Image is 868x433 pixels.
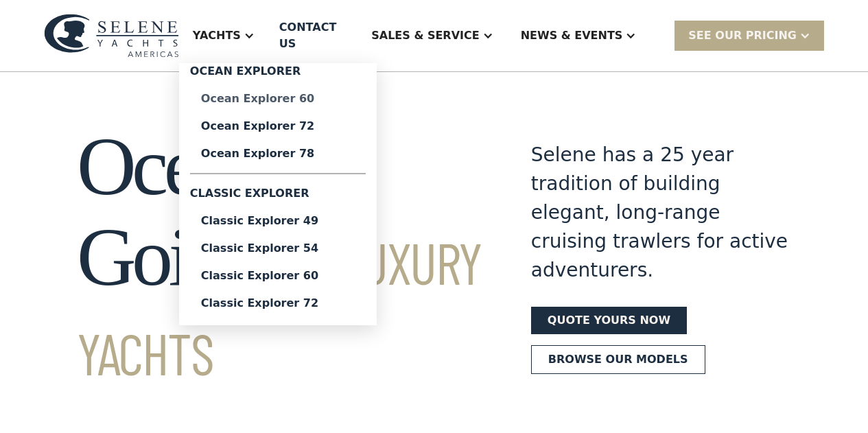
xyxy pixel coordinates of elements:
div: Classic Explorer 60 [201,270,355,281]
a: Browse our models [531,345,705,374]
img: logo [44,14,179,58]
div: Classic Explorer 54 [201,243,355,254]
div: Contact US [279,19,347,52]
div: Classic Explorer 72 [201,298,355,309]
div: Sales & Service [371,27,479,44]
div: Ocean Explorer 78 [201,148,355,159]
a: Classic Explorer 60 [190,262,366,290]
div: Classic Explorer [190,180,366,207]
h1: Ocean-Going [77,121,482,393]
a: Ocean Explorer 72 [190,113,366,140]
div: Classic Explorer 49 [201,215,355,226]
a: Classic Explorer 72 [190,290,366,317]
a: Classic Explorer 54 [190,235,366,262]
nav: Yachts [179,63,377,325]
div: Ocean Explorer [190,63,366,85]
a: Classic Explorer 49 [190,207,366,235]
div: News & EVENTS [507,8,650,63]
a: Ocean Explorer 60 [190,85,366,113]
div: Yachts [179,8,268,63]
a: Quote yours now [531,307,687,334]
div: Yachts [193,27,241,44]
div: Ocean Explorer 60 [201,93,355,104]
div: Sales & Service [357,8,506,63]
a: Ocean Explorer 78 [190,140,366,167]
div: SEE Our Pricing [675,21,824,50]
div: Selene has a 25 year tradition of building elegant, long-range cruising trawlers for active adven... [531,141,791,285]
div: SEE Our Pricing [688,27,797,44]
div: Ocean Explorer 72 [201,121,355,132]
div: News & EVENTS [521,27,623,44]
